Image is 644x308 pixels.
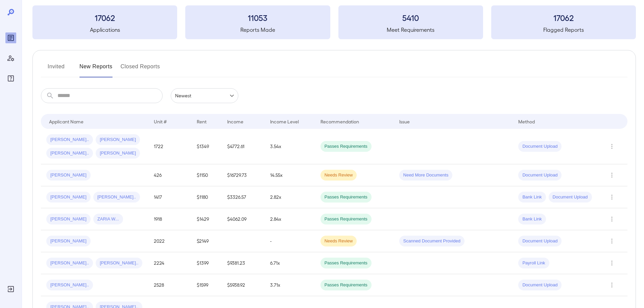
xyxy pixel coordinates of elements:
[93,216,123,222] span: ZARIA W...
[549,194,592,200] span: Document Upload
[320,194,372,200] span: Passes Requirements
[5,73,16,84] div: FAQ
[399,172,453,179] span: Need More Documents
[399,117,410,125] div: Issue
[227,117,243,125] div: Income
[606,170,617,181] button: Row Actions
[121,61,160,77] button: Closed Reports
[32,5,636,39] summary: 17062Applications11053Reports Made5410Meet Requirements17062Flagged Reports
[320,216,372,222] span: Passes Requirements
[320,260,372,266] span: Passes Requirements
[46,216,91,222] span: [PERSON_NAME]
[148,230,191,252] td: 2022
[32,12,177,23] h3: 17062
[96,150,140,157] span: [PERSON_NAME]
[46,150,93,157] span: [PERSON_NAME]..
[606,214,617,224] button: Row Actions
[32,26,177,34] h5: Applications
[518,117,535,125] div: Method
[46,137,93,143] span: [PERSON_NAME]..
[265,274,315,296] td: 3.71x
[338,12,483,23] h3: 5410
[5,284,16,294] div: Log Out
[96,260,142,266] span: [PERSON_NAME]..
[606,236,617,246] button: Row Actions
[171,88,238,103] div: Newest
[320,282,372,288] span: Passes Requirements
[265,208,315,230] td: 2.84x
[606,192,617,203] button: Row Actions
[148,164,191,186] td: 426
[265,164,315,186] td: 14.55x
[518,238,562,244] span: Document Upload
[518,172,562,179] span: Document Upload
[191,230,221,252] td: $2149
[222,252,265,274] td: $9381.23
[5,32,16,43] div: Reports
[148,274,191,296] td: 2528
[46,282,93,288] span: [PERSON_NAME]..
[265,129,315,164] td: 3.54x
[518,216,546,222] span: Bank Link
[93,194,140,200] span: [PERSON_NAME]..
[320,172,357,179] span: Needs Review
[265,230,315,252] td: -
[41,61,71,77] button: Invited
[191,252,221,274] td: $1399
[320,117,359,125] div: Recommendation
[320,238,357,244] span: Needs Review
[606,141,617,152] button: Row Actions
[518,143,562,150] span: Document Upload
[222,164,265,186] td: $16729.73
[222,274,265,296] td: $5938.92
[320,143,372,150] span: Passes Requirements
[154,117,167,125] div: Unit #
[148,208,191,230] td: 1918
[191,186,221,208] td: $1180
[148,252,191,274] td: 2224
[606,258,617,268] button: Row Actions
[270,117,299,125] div: Income Level
[222,208,265,230] td: $4062.09
[96,137,140,143] span: [PERSON_NAME]
[191,164,221,186] td: $1150
[518,282,562,288] span: Document Upload
[518,194,546,200] span: Bank Link
[79,61,113,77] button: New Reports
[222,129,265,164] td: $4772.61
[46,260,93,266] span: [PERSON_NAME]..
[399,238,464,244] span: Scanned Document Provided
[265,186,315,208] td: 2.82x
[46,194,91,200] span: [PERSON_NAME]
[518,260,549,266] span: Payroll Link
[265,252,315,274] td: 6.71x
[191,129,221,164] td: $1349
[185,26,330,34] h5: Reports Made
[148,129,191,164] td: 1722
[191,208,221,230] td: $1429
[148,186,191,208] td: 1417
[491,26,636,34] h5: Flagged Reports
[197,117,208,125] div: Rent
[222,186,265,208] td: $3326.57
[491,12,636,23] h3: 17062
[49,117,84,125] div: Applicant Name
[5,53,16,64] div: Manage Users
[606,280,617,290] button: Row Actions
[185,12,330,23] h3: 11053
[46,238,91,244] span: [PERSON_NAME]
[191,274,221,296] td: $1599
[46,172,91,179] span: [PERSON_NAME]
[338,26,483,34] h5: Meet Requirements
